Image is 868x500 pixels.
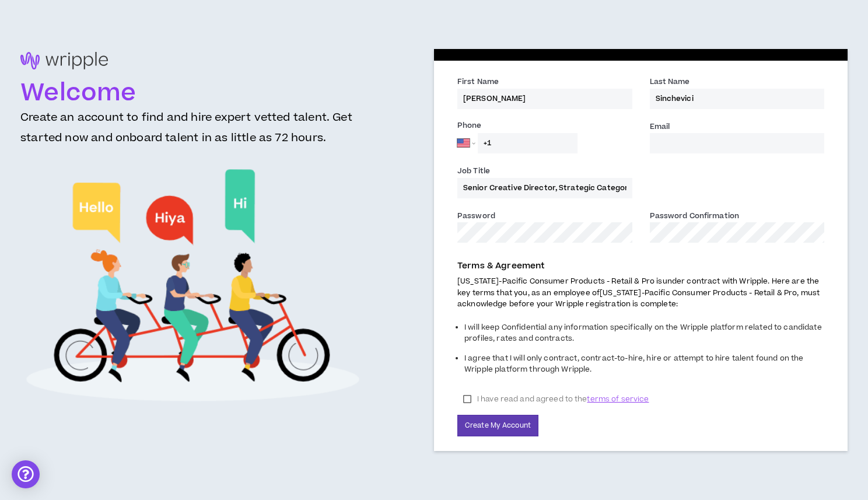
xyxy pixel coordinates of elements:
[25,158,360,415] img: Welcome to Wripple
[20,107,365,158] h3: Create an account to find and hire expert vetted talent. Get started now and onboard talent in as...
[587,393,649,405] span: terms of service
[457,415,538,436] button: Create My Account
[457,390,654,408] label: I have read and agreed to the
[457,211,495,223] label: Password
[457,260,824,272] p: Terms & Agreement
[20,52,108,76] img: logo-brand.png
[464,319,824,350] li: I will keep Confidential any information specifically on the Wripple platform related to candidat...
[650,76,690,89] label: Last Name
[457,120,632,133] label: Phone
[12,460,40,488] div: Open Intercom Messenger
[457,76,499,89] label: First Name
[457,166,490,179] label: Job Title
[650,121,670,134] label: Email
[457,276,824,310] p: [US_STATE]-Pacific Consumer Products - Retail & Pro is under contract with Wripple. Here are the ...
[20,79,365,107] h1: Welcome
[650,211,740,223] label: Password Confirmation
[464,350,824,381] li: I agree that I will only contract, contract-to-hire, hire or attempt to hire talent found on the ...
